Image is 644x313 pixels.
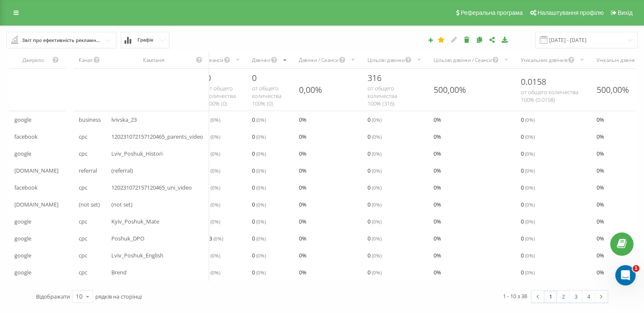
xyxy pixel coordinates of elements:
span: ( 0 %) [371,252,381,259]
span: referral [79,165,97,176]
span: 0 % [596,182,604,193]
span: 0 % [596,115,604,125]
span: 0 % [433,267,441,277]
span: от общего количества 100% ( 316 ) [367,84,397,107]
span: 0 % [596,216,604,226]
i: Поділитися налаштуваннями звіту [489,36,496,42]
span: 0 [520,115,534,125]
i: Створити звіт [428,37,434,42]
span: 0 [520,148,534,159]
span: 0 [252,165,266,176]
span: ( 0 %) [210,116,220,123]
a: 1 [544,291,557,302]
span: 0 % [596,233,604,243]
div: Сеанси [206,56,223,64]
span: 0 [252,216,266,226]
span: ( 0 %) [213,235,223,242]
div: Джерело [14,56,52,64]
span: google [14,267,31,277]
span: cpc [79,216,87,226]
span: ( 0 %) [371,184,381,191]
span: cpc [79,233,87,243]
div: Канал [79,56,93,64]
span: [DOMAIN_NAME] [14,165,58,176]
span: cpc [79,267,87,277]
span: 0 [367,115,381,125]
span: 0 % [596,131,604,142]
span: 0 % [299,267,307,277]
span: 0 % [433,165,441,176]
div: Цільові дзвінки / Сеанси [433,56,492,64]
span: ( 0 %) [210,201,220,208]
div: Цільові дзвінки [367,56,404,64]
span: Poshuk_DPO [111,233,144,243]
span: 0 [520,216,534,226]
span: от общего количества 100% ( 0 ) [252,84,282,107]
span: 120231072157120465_uni_video [111,182,192,193]
span: ( 0 %) [525,184,534,191]
span: ( 0 %) [210,269,220,276]
span: 0 % [299,233,307,243]
div: 0,00% [299,84,322,95]
i: Видалити звіт [463,36,470,42]
span: ( 0 %) [525,201,534,208]
span: 120231072157120465_parents_video [111,131,203,142]
span: [DOMAIN_NAME] [14,199,58,210]
span: 0 [367,250,381,260]
span: cpc [79,148,87,159]
div: 10 [76,292,83,301]
span: ( 0 %) [371,269,381,276]
span: 0 [252,267,266,277]
span: google [14,148,31,159]
span: 0 % [433,115,441,125]
iframe: Intercom live chat [615,265,636,285]
span: 0 % [299,182,307,193]
span: ( 0 %) [256,235,266,242]
span: 0 [252,72,257,84]
span: 8 [206,216,220,226]
span: ( 0 %) [210,218,220,225]
span: Lviv_Poshuk_English [111,250,163,260]
span: 7 [206,267,220,277]
span: (not set) [111,199,133,210]
span: 0 [252,131,266,142]
span: google [14,115,31,125]
span: 0 [367,199,381,210]
span: ( 0 %) [525,269,534,276]
span: 0 [367,216,381,226]
span: cpc [79,131,87,142]
i: Редагувати звіт [451,36,458,42]
span: ( 0 %) [210,150,220,157]
span: от общего количества 100% ( 0 ) [206,84,236,107]
span: 1 [633,265,639,272]
span: 0 [520,131,534,142]
span: 0 % [433,199,441,210]
span: ( 0 %) [256,252,266,259]
span: 0 % [299,115,307,125]
a: 2 [557,291,569,302]
span: 0 [252,148,266,159]
span: ( 0 %) [525,167,534,174]
span: ( 0 %) [210,133,220,140]
span: ( 0 %) [525,133,534,140]
span: cpc [79,250,87,260]
span: 0 % [596,199,604,210]
div: 500,00% [433,84,466,95]
span: 0 [367,267,381,277]
span: ( 0 %) [525,235,534,242]
span: 1 [206,148,220,159]
span: Налаштування профілю [537,9,603,16]
span: ( 0 %) [525,150,534,157]
span: 0 [367,131,381,142]
span: от общего количества 100% ( 0.0158 ) [520,88,578,103]
span: 0 [367,148,381,159]
span: Відображати [36,293,70,300]
span: 0 [252,250,266,260]
a: 3 [569,291,582,302]
div: 1 - 10 з 38 [503,292,527,300]
i: Завантажити звіт [501,36,509,42]
span: 0 % [433,216,441,226]
span: 0 [520,199,534,210]
span: 0 % [299,216,307,226]
span: facebook [14,182,38,193]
